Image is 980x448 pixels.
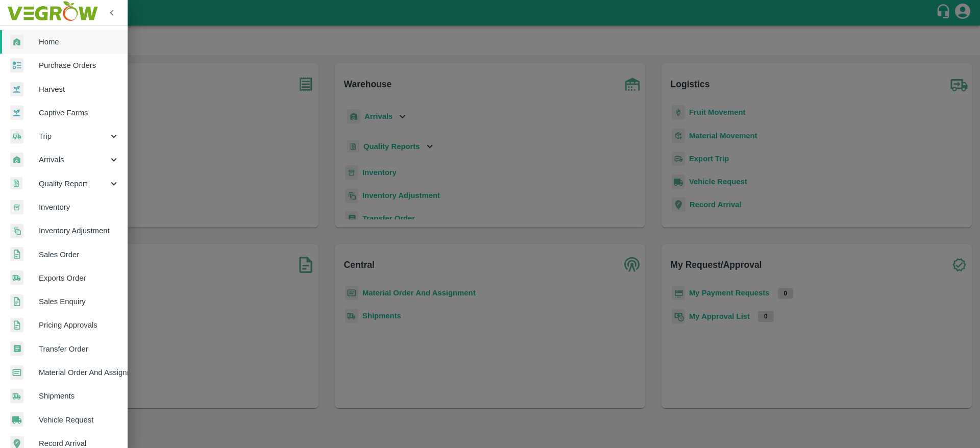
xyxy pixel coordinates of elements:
[39,249,119,260] span: Sales Order
[10,105,23,120] img: harvest
[39,178,108,189] span: Quality Report
[10,341,23,356] img: whTransfer
[10,294,23,309] img: sales
[10,153,23,167] img: whArrival
[39,107,119,118] span: Captive Farms
[10,82,23,97] img: harvest
[39,343,119,355] span: Transfer Order
[39,390,119,402] span: Shipments
[39,414,119,426] span: Vehicle Request
[39,272,119,284] span: Exports Order
[39,36,119,47] span: Home
[10,58,23,73] img: reciept
[39,296,119,307] span: Sales Enquiry
[10,177,22,190] img: qualityReport
[10,412,23,427] img: vehicle
[39,225,119,236] span: Inventory Adjustment
[10,247,23,262] img: sales
[10,35,23,49] img: whArrival
[39,154,108,165] span: Arrivals
[39,202,119,213] span: Inventory
[10,389,23,404] img: shipments
[10,270,23,285] img: shipments
[39,84,119,95] span: Harvest
[39,131,108,142] span: Trip
[39,319,119,331] span: Pricing Approvals
[39,367,119,378] span: Material Order And Assignment
[10,223,23,238] img: inventory
[10,318,23,333] img: sales
[39,60,119,71] span: Purchase Orders
[10,365,23,380] img: centralMaterial
[10,200,23,215] img: whInventory
[10,129,23,144] img: delivery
